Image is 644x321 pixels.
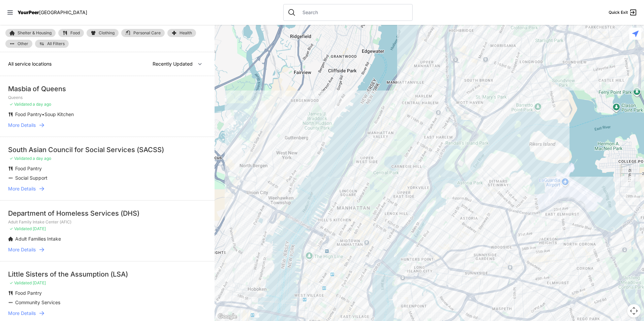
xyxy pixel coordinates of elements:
span: Community Services [15,299,60,305]
div: Little Sisters of the Assumption (LSA) [8,270,206,279]
span: a day ago [33,102,51,107]
span: [DATE] [33,226,46,231]
span: ✓ Validated [9,156,32,161]
span: ✓ Validated [9,102,32,107]
span: a day ago [33,156,51,161]
input: Search [298,9,408,16]
span: Soup Kitchen [44,111,74,117]
a: All Filters [35,40,69,48]
span: Food [70,31,80,35]
a: More Details [8,185,206,192]
a: Food [58,29,84,37]
div: Department of Homeless Services (DHS) [8,209,206,218]
span: ✓ Validated [9,280,32,285]
span: Adult Families Intake [15,236,61,242]
span: Quick Exit [609,10,628,15]
p: Queens [8,95,206,100]
a: More Details [8,310,206,317]
a: Other [5,40,32,48]
a: Quick Exit [609,8,637,16]
span: Personal Care [133,31,161,35]
span: Shelter & Housing [18,31,52,35]
a: Personal Care [121,29,165,37]
a: YourPeer[GEOGRAPHIC_DATA] [18,10,87,14]
span: All service locations [8,61,52,67]
div: Masbia of Queens [8,84,206,94]
span: Food Pantry [15,111,42,117]
span: [DATE] [33,280,46,285]
span: Food Pantry [15,166,42,171]
a: Health [167,29,196,37]
span: Health [180,31,192,35]
span: ✓ Validated [9,226,32,231]
a: Shelter & Housing [5,29,56,37]
span: • [42,111,44,117]
div: South Asian Council for Social Services (SACSS) [8,145,206,154]
p: Adult Family Intake Center (AFIC) [8,219,206,225]
img: Google [216,312,238,321]
span: More Details [8,310,36,317]
a: Clothing [87,29,119,37]
span: Clothing [99,31,115,35]
span: YourPeer [18,9,39,15]
span: Social Support [15,175,47,181]
span: [GEOGRAPHIC_DATA] [39,9,87,15]
span: More Details [8,185,36,192]
a: Open this area in Google Maps (opens a new window) [216,312,238,321]
a: More Details [8,122,206,129]
span: All Filters [47,42,65,46]
span: Other [18,42,28,46]
span: More Details [8,122,36,129]
a: More Details [8,246,206,253]
span: More Details [8,246,36,253]
button: Map camera controls [627,304,641,318]
span: Food Pantry [15,290,42,296]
